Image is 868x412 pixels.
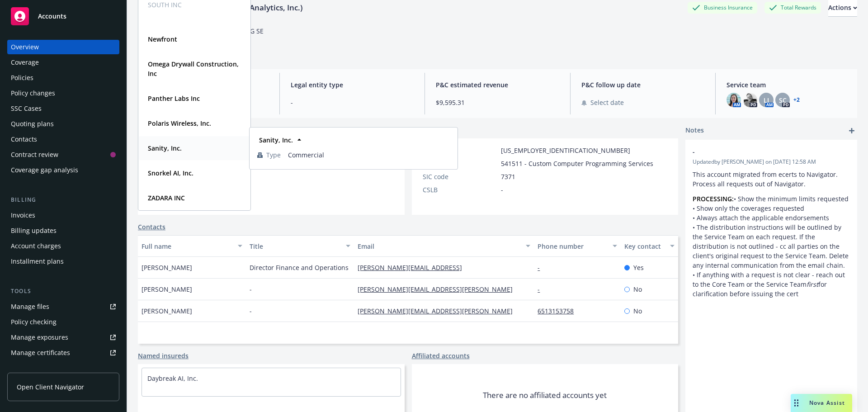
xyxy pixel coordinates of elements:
[7,117,119,131] a: Quoting plans
[693,170,850,189] p: This account migrated from ecerts to Navigator. Process all requests out of Navigator.
[726,93,741,107] img: photo
[538,263,547,272] a: -
[138,222,165,232] a: Contacts
[11,299,49,314] div: Manage files
[148,35,177,43] strong: Newfront
[633,284,642,294] span: No
[7,55,119,70] a: Coverage
[11,71,33,85] div: Policies
[538,242,607,251] div: Phone number
[633,263,644,272] span: Yes
[693,147,826,156] span: -
[436,80,559,90] span: P&C estimated revenue
[793,97,800,103] a: +2
[693,194,850,298] p: • Show the minimum limits requested • Show only the coverages requested • Always attach the appli...
[291,80,414,90] span: Legal entity type
[633,306,642,316] span: No
[148,144,182,152] strong: Sanity, Inc.
[423,146,497,155] div: FEIN
[7,208,119,223] a: Invoices
[11,55,39,70] div: Coverage
[11,117,54,131] div: Quoting plans
[7,163,119,177] a: Coverage gap analysis
[7,315,119,329] a: Policy checking
[7,86,119,100] a: Policy changes
[412,125,443,135] span: Identifiers
[11,147,58,162] div: Contract review
[38,13,66,20] span: Accounts
[412,351,470,360] a: Affiliated accounts
[142,284,192,294] span: [PERSON_NAME]
[11,223,57,238] div: Billing updates
[11,330,68,345] div: Manage exposures
[501,172,515,181] span: 7371
[7,346,119,360] a: Manage certificates
[7,330,119,345] a: Manage exposures
[791,394,852,412] button: Nova Assist
[259,136,293,144] strong: Sanity, Inc.
[142,263,192,272] span: [PERSON_NAME]
[809,399,845,407] span: Nova Assist
[11,361,53,375] div: Manage BORs
[7,101,119,116] a: SSC Cases
[685,125,704,136] span: Notes
[624,242,665,251] div: Key contact
[11,254,64,269] div: Installment plans
[148,194,185,202] strong: ZADARA INC
[483,390,607,401] span: There are no affiliated accounts yet
[288,150,450,160] span: Commercial
[11,163,78,177] div: Coverage gap analysis
[11,315,57,329] div: Policy checking
[764,2,821,13] div: Total Rewards
[138,235,246,257] button: Full name
[11,239,61,253] div: Account charges
[501,146,630,155] span: [US_EMPLOYER_IDENTIFICATION_NUMBER]
[501,185,503,194] span: -
[358,242,520,251] div: Email
[534,235,620,257] button: Phone number
[436,98,559,107] span: $9,595.31
[807,280,818,289] em: first
[7,361,119,375] a: Manage BORs
[11,86,55,100] div: Policy changes
[7,4,119,29] a: Accounts
[250,263,349,272] span: Director Finance and Operations
[581,80,705,90] span: P&C follow up date
[423,185,497,194] div: CSLB
[423,159,497,168] div: NAICS
[693,194,734,203] strong: PROCESSING:
[148,94,200,103] strong: Panther Labs Inc
[358,285,520,294] a: [PERSON_NAME][EMAIL_ADDRESS][PERSON_NAME]
[266,150,281,160] span: Type
[7,147,119,162] a: Contract review
[138,351,189,360] a: Named insureds
[688,2,757,13] div: Business Insurance
[423,172,497,181] div: SIC code
[764,95,769,105] span: LI
[148,60,239,78] strong: Omega Drywall Construction, Inc
[693,158,850,166] span: Updated by [PERSON_NAME] on [DATE] 12:58 AM
[7,223,119,238] a: Billing updates
[246,235,354,257] button: Title
[11,101,42,116] div: SSC Cases
[621,235,678,257] button: Key contact
[743,93,757,107] img: photo
[250,284,252,294] span: -
[7,71,119,85] a: Policies
[685,140,857,306] div: -Updatedby [PERSON_NAME] on [DATE] 12:58 AMThis account migrated from ecerts to Navigator. Proces...
[791,394,802,412] div: Drag to move
[142,242,232,251] div: Full name
[846,125,857,136] a: add
[7,132,119,147] a: Contacts
[7,239,119,253] a: Account charges
[17,382,84,392] span: Open Client Navigator
[11,40,39,54] div: Overview
[148,119,211,128] strong: Polaris Wireless, Inc.
[7,254,119,269] a: Installment plans
[7,40,119,54] a: Overview
[501,159,653,168] span: 541511 - Custom Computer Programming Services
[726,80,850,90] span: Service team
[148,169,193,177] strong: Snorkel AI, Inc.
[250,306,252,316] span: -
